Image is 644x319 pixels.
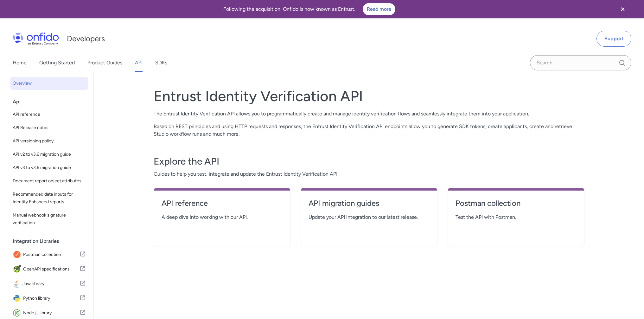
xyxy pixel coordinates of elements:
[13,177,86,185] span: Document report object attributes
[10,209,88,229] a: Manual webhook signature verification
[10,291,88,305] a: IconPython libraryPython library
[10,148,88,161] a: API v2 to v3.6 migration guide
[10,108,88,121] a: API reference
[619,5,627,13] svg: Close banner
[67,34,105,44] h1: Developers
[154,155,584,168] h3: Explore the API
[10,135,88,147] a: API versioning policy
[13,309,23,317] img: IconNode.js library
[22,279,80,288] span: Java library
[10,77,88,90] a: Overview
[13,212,86,227] span: Manual webhook signature verification
[13,95,91,108] div: Api
[39,54,75,72] a: Getting Started
[13,80,86,87] span: Overview
[162,198,283,213] a: API reference
[162,198,283,208] h4: API reference
[309,213,430,221] span: Update your API integration to our latest release.
[13,164,86,172] span: API v3 to v3.6 migration guide
[13,54,27,72] a: Home
[23,294,80,303] span: Python library
[13,191,86,206] span: Recommended data inputs for Identity Enhanced reports
[10,121,88,134] a: API Release notes
[10,188,88,208] a: Recommended data inputs for Identity Enhanced reports
[611,1,634,17] button: Close banner
[456,213,577,221] span: Test the API with Postman.
[162,213,283,221] span: A deep dive into working with our API.
[13,32,59,45] img: Onfido Logo
[596,31,631,47] a: Support
[23,265,80,274] span: OpenAPI specifications
[87,54,122,72] a: Product Guides
[10,175,88,187] a: Document report object attributes
[23,250,80,259] span: Postman collection
[154,87,584,105] h1: Entrust Identity Verification API
[13,124,86,132] span: API Release notes
[13,137,86,145] span: API versioning policy
[309,198,430,208] h4: API migration guides
[13,294,23,303] img: IconPython library
[13,111,86,118] span: API reference
[363,3,395,15] a: Read more
[13,265,23,274] img: IconOpenAPI specifications
[10,248,88,262] a: IconPostman collectionPostman collection
[309,198,430,213] a: API migration guides
[155,54,167,72] a: SDKs
[154,123,584,138] p: Based on REST principles and using HTTP requests and responses, the Entrust Identity Verification...
[13,235,91,248] div: Integration Libraries
[530,55,631,70] input: Onfido search input field
[13,151,86,158] span: API v2 to v3.6 migration guide
[10,161,88,174] a: API v3 to v3.6 migration guide
[8,3,611,15] div: Following the acquisition, Onfido is now known as Entrust.
[154,170,584,178] span: Guides to help you test, integrate and update the Entrust Identity Verification API
[23,309,80,317] span: Node.js library
[135,54,143,72] a: API
[456,198,577,213] a: Postman collection
[13,250,23,259] img: IconPostman collection
[456,198,577,208] h4: Postman collection
[10,277,88,291] a: IconJava libraryJava library
[10,262,88,276] a: IconOpenAPI specificationsOpenAPI specifications
[13,279,22,288] img: IconJava library
[154,110,584,118] p: The Entrust Identity Verification API allows you to programmatically create and manage identity v...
